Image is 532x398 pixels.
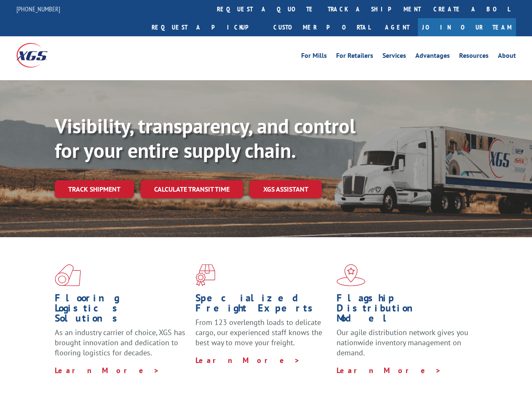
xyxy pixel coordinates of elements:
[55,293,189,328] h1: Flooring Logistics Solutions
[382,52,406,62] a: Services
[195,293,330,317] h1: Specialized Freight Experts
[498,52,516,62] a: About
[301,52,327,62] a: For Mills
[145,18,267,36] a: Request a pickup
[141,180,243,198] a: Calculate transit time
[195,264,215,286] img: xgs-icon-focused-on-flooring-red
[418,18,516,36] a: Join Our Team
[267,18,377,36] a: Customer Portal
[337,366,441,375] a: Learn More >
[336,52,373,62] a: For Retailers
[55,180,134,198] a: Track shipment
[195,355,300,365] a: Learn More >
[415,52,450,62] a: Advantages
[337,328,468,357] span: Our agile distribution network gives you nationwide inventory management on demand.
[377,18,418,36] a: Agent
[55,113,356,163] b: Visibility, transparency, and control for your entire supply chain.
[337,293,471,328] h1: Flagship Distribution Model
[55,264,81,286] img: xgs-icon-total-supply-chain-intelligence-red
[195,317,330,355] p: From 123 overlength loads to delicate cargo, our experienced staff knows the best way to move you...
[337,264,366,286] img: xgs-icon-flagship-distribution-model-red
[250,180,322,198] a: XGS ASSISTANT
[459,52,489,62] a: Resources
[16,5,60,13] a: [PHONE_NUMBER]
[55,366,160,375] a: Learn More >
[55,328,185,357] span: As an industry carrier of choice, XGS has brought innovation and dedication to flooring logistics...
